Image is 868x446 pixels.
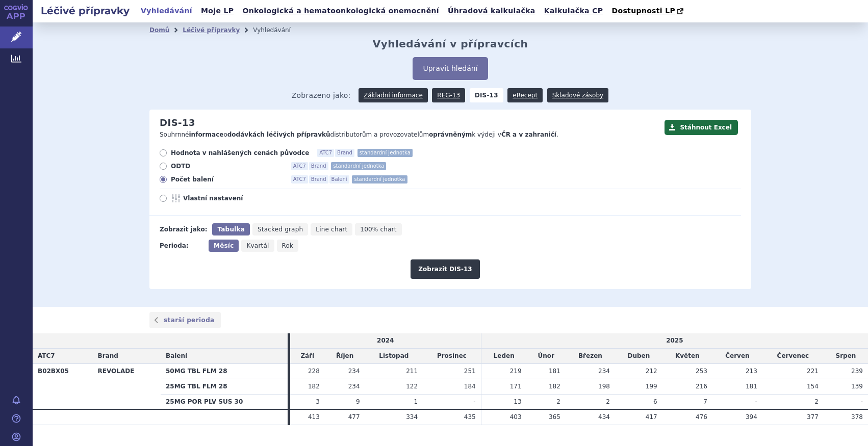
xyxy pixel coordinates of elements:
[814,398,819,405] span: 2
[541,4,606,18] a: Kalkulačka CP
[160,223,207,235] div: Zobrazit jako:
[161,379,288,394] th: 25MG TBL FLM 28
[290,349,325,364] td: Září
[464,413,476,421] span: 435
[183,27,240,34] a: Léčivé přípravky
[316,226,347,233] span: Line chart
[406,383,418,390] span: 122
[292,88,351,102] span: Zobrazeno jako:
[464,383,476,390] span: 184
[160,117,195,128] h2: DIS-13
[414,398,418,405] span: 1
[696,368,707,375] span: 253
[653,398,657,405] span: 6
[160,240,203,252] div: Perioda:
[746,413,757,421] span: 394
[510,368,522,375] span: 219
[464,368,476,375] span: 251
[325,349,365,364] td: Říjen
[481,349,526,364] td: Leden
[861,398,863,405] span: -
[411,259,479,279] button: Zobrazit DIS-13
[598,368,610,375] span: 234
[696,383,707,390] span: 216
[149,27,169,34] a: Domů
[807,413,819,421] span: 377
[549,413,560,421] span: 365
[356,398,360,405] span: 9
[308,413,320,421] span: 413
[171,162,283,170] span: ODTD
[712,349,762,364] td: Červen
[598,413,610,421] span: 434
[360,226,396,233] span: 100% chart
[309,162,328,170] span: Brand
[507,88,543,102] a: eRecept
[335,149,354,157] span: Brand
[549,368,560,375] span: 181
[851,413,863,421] span: 378
[214,242,234,249] span: Měsíc
[851,383,863,390] span: 139
[514,398,521,405] span: 13
[481,333,868,348] td: 2025
[746,368,757,375] span: 213
[755,398,757,405] span: -
[501,131,556,138] strong: ČR a v zahraničí
[161,363,288,379] th: 50MG TBL FLM 28
[662,349,712,364] td: Květen
[359,88,428,102] a: Základní informace
[308,368,320,375] span: 228
[615,349,662,364] td: Duben
[282,242,294,249] span: Rok
[646,383,657,390] span: 199
[406,413,418,421] span: 334
[432,88,465,102] a: REG-13
[171,149,309,157] span: Hodnota v nahlášených cenách původce
[598,383,610,390] span: 198
[291,162,308,170] span: ATC7
[406,368,418,375] span: 211
[473,398,475,405] span: -
[166,352,187,359] span: Balení
[183,194,295,202] span: Vlastní nastavení
[161,394,288,409] th: 25MG POR PLV SUS 30
[429,131,472,138] strong: oprávněným
[246,242,269,249] span: Kvartál
[291,175,308,183] span: ATC7
[556,398,560,405] span: 2
[348,413,360,421] span: 477
[171,175,283,183] span: Počet balení
[98,352,118,359] span: Brand
[317,149,334,157] span: ATC7
[608,4,688,18] a: Dostupnosti LP
[445,4,539,18] a: Úhradová kalkulačka
[365,349,423,364] td: Listopad
[373,38,528,50] h2: Vyhledávání v přípravcích
[566,349,615,364] td: Březen
[851,368,863,375] span: 239
[227,131,330,138] strong: dodávkách léčivých přípravků
[253,22,304,38] li: Vyhledávání
[331,162,386,170] span: standardní jednotka
[646,413,657,421] span: 417
[138,4,195,18] a: Vyhledávání
[510,413,522,421] span: 403
[38,352,55,359] span: ATC7
[258,226,303,233] span: Stacked graph
[470,88,503,102] strong: DIS-13
[93,363,161,409] th: REVOLADE
[348,383,360,390] span: 234
[309,175,328,183] span: Brand
[316,398,320,405] span: 3
[807,383,819,390] span: 154
[33,363,93,409] th: B02BX05
[413,57,488,80] button: Upravit hledání
[527,349,566,364] td: Únor
[217,226,244,233] span: Tabulka
[149,312,221,328] a: starší perioda
[646,368,657,375] span: 212
[606,398,610,405] span: 2
[329,175,349,183] span: Balení
[239,4,442,18] a: Onkologická a hematoonkologická onemocnění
